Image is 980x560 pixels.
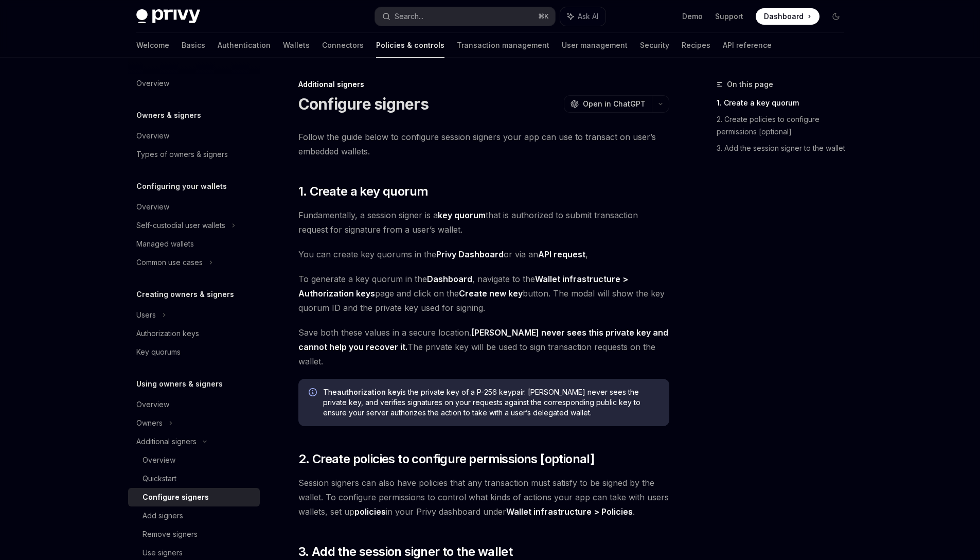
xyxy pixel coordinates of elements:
[128,506,260,525] a: Add signers
[136,256,203,269] div: Common use cases
[298,325,669,369] span: Save both these values in a secure location. The private key will be used to sign transaction req...
[128,469,260,488] a: Quickstart
[354,506,386,517] a: policies
[218,33,271,58] a: Authentication
[142,472,176,485] div: Quickstart
[583,99,646,109] span: Open in ChatGPT
[560,7,605,26] button: Ask AI
[298,451,595,467] span: 2. Create policies to configure permissions [optional]
[136,148,228,161] div: Types of owners & signers
[298,247,669,261] span: You can create key quorums in the or via an ,
[136,219,225,232] div: Self-custodial user wallets
[322,33,364,58] a: Connectors
[136,288,234,301] h5: Creating owners & signers
[682,33,710,58] a: Recipes
[640,33,669,58] a: Security
[142,528,198,540] div: Remove signers
[376,33,444,58] a: Policies & controls
[436,249,504,260] a: Privy Dashboard
[128,235,260,253] a: Managed wallets
[578,11,598,22] span: Ask AI
[727,78,773,91] span: On this page
[128,451,260,469] a: Overview
[136,238,194,250] div: Managed wallets
[136,109,201,121] h5: Owners & signers
[717,95,852,111] a: 1. Create a key quorum
[457,33,549,58] a: Transaction management
[337,388,401,396] strong: authorization key
[298,476,669,519] span: Session signers can also have policies that any transaction must satisfy to be signed by the wall...
[128,74,260,93] a: Overview
[142,547,183,559] div: Use signers
[375,7,555,26] button: Search...⌘K
[128,324,260,343] a: Authorization keys
[142,491,209,503] div: Configure signers
[298,272,669,315] span: To generate a key quorum in the , navigate to the page and click on the button. The modal will sh...
[136,309,156,321] div: Users
[136,435,197,448] div: Additional signers
[427,274,472,285] a: Dashboard
[136,327,199,340] div: Authorization keys
[564,95,652,113] button: Open in ChatGPT
[136,398,169,411] div: Overview
[298,544,513,560] span: 3. Add the session signer to the wallet
[298,130,669,159] span: Follow the guide below to configure session signers your app can use to transact on user’s embedd...
[136,77,169,90] div: Overview
[723,33,772,58] a: API reference
[136,378,223,390] h5: Using owners & signers
[128,343,260,361] a: Key quorums
[136,346,181,358] div: Key quorums
[142,454,175,466] div: Overview
[459,288,523,299] strong: Create new key
[182,33,205,58] a: Basics
[128,127,260,145] a: Overview
[756,8,819,25] a: Dashboard
[298,95,429,113] h1: Configure signers
[715,11,743,22] a: Support
[128,525,260,544] a: Remove signers
[136,180,227,192] h5: Configuring your wallets
[323,387,659,418] span: The is the private key of a P-256 keypair. [PERSON_NAME] never sees the private key, and verifies...
[283,33,310,58] a: Wallets
[298,183,429,200] span: 1. Create a key quorum
[142,510,183,522] div: Add signers
[764,11,804,22] span: Dashboard
[136,9,200,24] img: dark logo
[136,201,169,213] div: Overview
[506,506,633,517] strong: Wallet infrastructure > Policies
[128,145,260,164] a: Types of owners & signers
[298,79,669,90] div: Additional signers
[562,33,628,58] a: User management
[538,12,549,21] span: ⌘ K
[298,327,668,352] strong: [PERSON_NAME] never sees this private key and cannot help you recover it.
[298,208,669,237] span: Fundamentally, a session signer is a that is authorized to submit transaction request for signatu...
[128,488,260,506] a: Configure signers
[828,8,844,25] button: Toggle dark mode
[438,210,486,221] a: key quorum
[717,140,852,156] a: 3. Add the session signer to the wallet
[538,249,585,260] a: API request
[128,198,260,216] a: Overview
[717,111,852,140] a: 2. Create policies to configure permissions [optional]
[136,417,163,429] div: Owners
[136,130,169,142] div: Overview
[136,33,169,58] a: Welcome
[128,395,260,414] a: Overview
[682,11,703,22] a: Demo
[395,10,423,23] div: Search...
[309,388,319,398] svg: Info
